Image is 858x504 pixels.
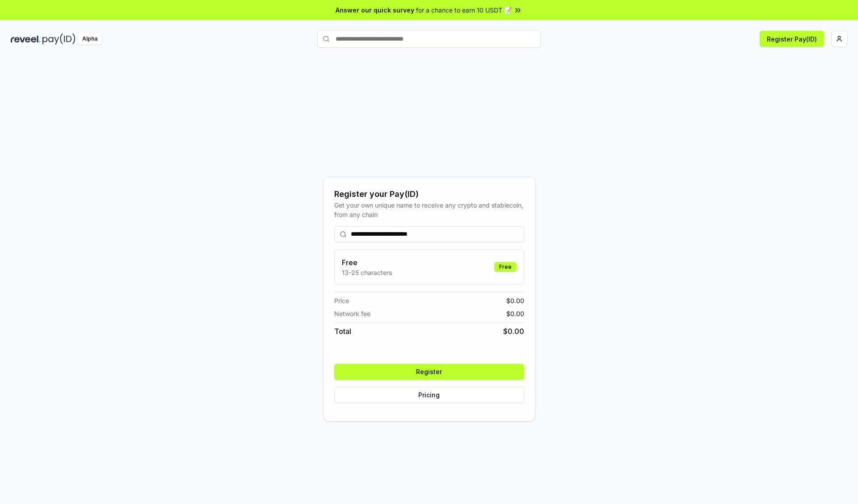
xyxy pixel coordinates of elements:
[334,387,524,403] button: Pricing
[342,257,392,268] h3: Free
[334,364,524,380] button: Register
[77,33,102,45] div: Alpha
[334,188,524,200] div: Register your Pay(ID)
[11,33,41,45] img: reveel_dark
[336,5,414,15] span: Answer our quick survey
[334,200,524,219] div: Get your own unique name to receive any crypto and stablecoin, from any chain
[494,262,517,272] div: Free
[760,31,824,47] button: Register Pay(ID)
[342,268,392,277] p: 13-25 characters
[416,5,512,15] span: for a chance to earn 10 USDT 📝
[506,296,524,305] span: $ 0.00
[334,326,351,337] span: Total
[42,33,76,45] img: pay_id
[334,309,370,318] span: Network fee
[506,309,524,318] span: $ 0.00
[503,326,524,337] span: $ 0.00
[334,296,349,305] span: Price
